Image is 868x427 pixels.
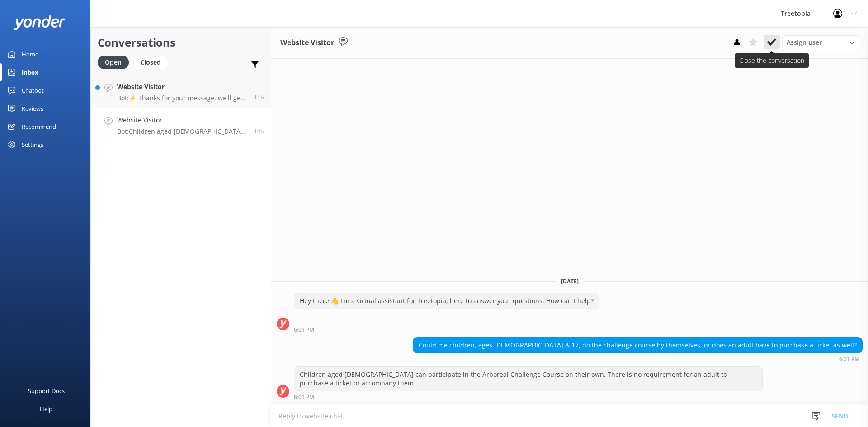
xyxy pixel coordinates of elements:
[28,382,65,400] div: Support Docs
[98,57,133,67] a: Open
[133,56,168,69] div: Closed
[22,117,56,136] div: Recommend
[556,277,584,285] span: [DATE]
[294,394,763,400] div: Sep 05 2025 06:01pm (UTC -06:00) America/Mexico_City
[91,108,271,142] a: Website VisitorBot:Children aged [DEMOGRAPHIC_DATA] can participate in the Arboreal Challenge Cou...
[98,34,264,51] h2: Conversations
[98,56,129,69] div: Open
[782,35,859,50] div: Assign User
[294,367,762,391] div: Children aged [DEMOGRAPHIC_DATA] can participate in the Arboreal Challenge Course on their own. T...
[14,15,66,30] img: yonder-white-logo.png
[22,99,43,117] div: Reviews
[22,45,38,63] div: Home
[117,82,247,92] h4: Website Visitor
[133,57,172,67] a: Closed
[413,356,863,362] div: Sep 05 2025 06:01pm (UTC -06:00) America/Mexico_City
[413,338,862,353] div: Could me children, ages [DEMOGRAPHIC_DATA] & 17, do the challenge course by themselves, or does a...
[294,327,314,333] strong: 6:01 PM
[117,115,247,125] h4: Website Visitor
[294,394,314,400] strong: 6:01 PM
[280,37,334,49] h3: Website Visitor
[294,293,599,309] div: Hey there 👋 I'm a virtual assistant for Treetopia, here to answer your questions. How can I help?
[91,75,271,108] a: Website VisitorBot:⚡ Thanks for your message, we'll get back to you as soon as we can. You're als...
[254,94,264,101] span: Sep 05 2025 09:11pm (UTC -06:00) America/Mexico_City
[22,63,38,81] div: Inbox
[40,400,52,418] div: Help
[839,357,859,362] strong: 6:01 PM
[22,81,44,99] div: Chatbot
[117,127,247,136] p: Bot: Children aged [DEMOGRAPHIC_DATA] can participate in the Arboreal Challenge Course on their o...
[117,94,247,102] p: Bot: ⚡ Thanks for your message, we'll get back to you as soon as we can. You're also welcome to k...
[294,326,599,333] div: Sep 05 2025 06:01pm (UTC -06:00) America/Mexico_City
[254,127,264,135] span: Sep 05 2025 06:01pm (UTC -06:00) America/Mexico_City
[22,136,43,154] div: Settings
[787,38,822,47] span: Assign user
